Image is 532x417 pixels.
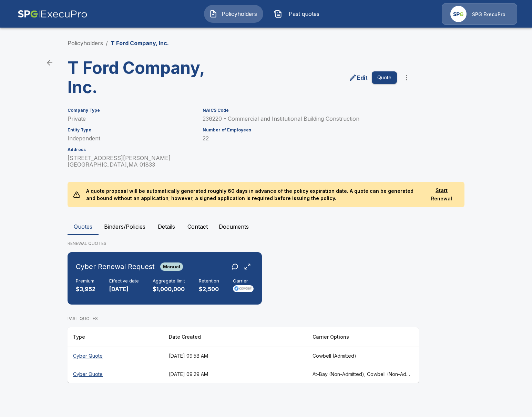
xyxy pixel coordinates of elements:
[213,218,254,235] button: Documents
[307,365,419,383] th: At-Bay (Non-Admitted), Cowbell (Non-Admitted), Corvus Cyber (Non-Admitted), Tokio Marine TMHCC (N...
[274,10,282,18] img: Past quotes Icon
[43,56,57,70] a: back
[204,5,263,23] button: Policyholders IconPolicyholders
[68,327,163,347] th: Type
[199,285,219,293] p: $2,500
[307,347,419,365] th: Cowbell (Admitted)
[400,71,413,85] button: more
[199,278,219,284] h6: Retention
[76,278,95,284] h6: Premium
[111,39,169,47] p: T Ford Company, Inc.
[68,365,163,383] th: Cyber Quote
[68,116,194,122] p: Private
[18,3,88,25] img: AA Logo
[307,327,419,347] th: Carrier Options
[68,155,194,168] p: [STREET_ADDRESS][PERSON_NAME] [GEOGRAPHIC_DATA] , MA 01833
[151,218,182,235] button: Details
[285,10,323,18] span: Past quotes
[357,73,368,82] p: Edit
[203,135,397,142] p: 22
[68,128,194,132] h6: Entity Type
[220,10,258,18] span: Policyholders
[203,108,397,113] h6: NAICS Code
[68,58,238,97] h3: T Ford Company, Inc.
[160,264,183,269] span: Manual
[269,5,328,23] button: Past quotes IconPast quotes
[153,285,185,293] p: $1,000,000
[450,6,467,22] img: Agency Icon
[106,39,108,47] li: /
[163,327,307,347] th: Date Created
[372,71,397,84] button: Quote
[68,147,194,152] h6: Address
[81,182,424,207] p: A quote proposal will be automatically generated roughly 60 days in advance of the policy expirat...
[99,218,151,235] button: Binders/Policies
[424,184,459,205] button: Start Renewal
[68,218,99,235] button: Quotes
[68,218,464,235] div: policyholder tabs
[209,10,217,18] img: Policyholders Icon
[203,116,397,122] p: 236220 - Commercial and Institutional Building Construction
[472,11,505,18] p: SPG ExecuPro
[233,278,254,284] h6: Carrier
[347,72,369,83] a: edit
[153,278,185,284] h6: Aggregate limit
[203,128,397,132] h6: Number of Employees
[68,135,194,142] p: Independent
[68,240,464,247] p: RENEWAL QUOTES
[68,316,419,322] p: PAST QUOTES
[109,278,139,284] h6: Effective date
[68,39,169,47] nav: breadcrumb
[68,108,194,113] h6: Company Type
[233,285,254,292] img: Carrier
[68,327,419,383] table: responsive table
[182,218,213,235] button: Contact
[76,285,95,293] p: $3,952
[163,347,307,365] th: [DATE] 09:58 AM
[163,365,307,383] th: [DATE] 09:29 AM
[76,261,155,272] h6: Cyber Renewal Request
[109,285,139,293] p: [DATE]
[68,40,103,47] a: Policyholders
[68,347,163,365] th: Cyber Quote
[442,3,517,25] a: Agency IconSPG ExecuPro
